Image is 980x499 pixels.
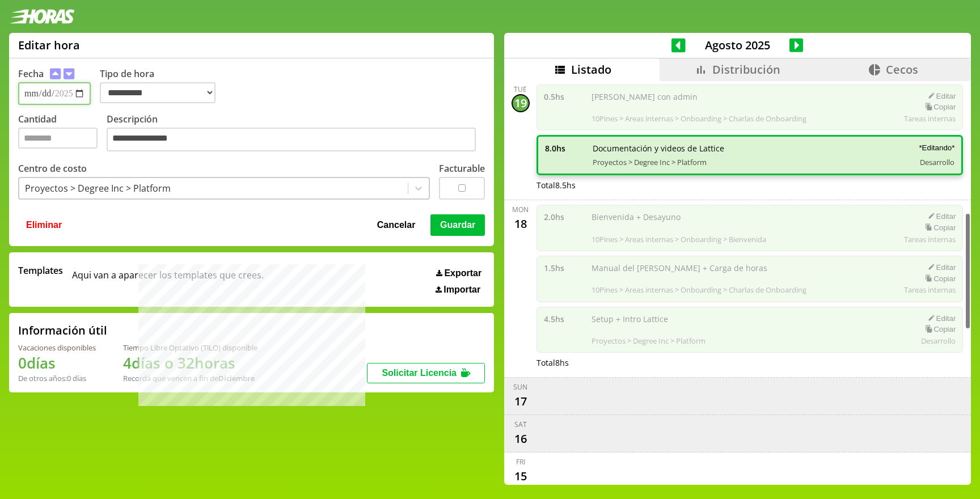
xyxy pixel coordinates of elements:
[886,62,918,77] span: Cecos
[218,373,255,383] b: Diciembre
[514,420,527,429] div: Sat
[516,457,525,467] div: Fri
[123,353,257,373] h1: 4 días o 32 horas
[9,9,75,24] img: logotipo
[18,373,96,383] div: De otros años: 0 días
[512,467,530,485] div: 15
[18,323,107,338] h2: Información útil
[571,62,611,77] span: Listado
[23,214,65,236] button: Eliminar
[18,162,87,175] label: Centro de costo
[18,37,80,53] h1: Editar hora
[107,128,476,151] textarea: Descripción
[100,82,216,103] select: Tipo de hora
[18,113,107,154] label: Cantidad
[382,368,457,378] span: Solicitar Licencia
[18,67,44,80] label: Fecha
[439,162,485,175] label: Facturable
[512,429,530,447] div: 16
[433,268,485,279] button: Exportar
[100,67,225,105] label: Tipo de hora
[72,264,264,295] span: Aqui van a aparecer los templates que crees.
[25,182,171,194] div: Proyectos > Degree Inc > Platform
[18,353,96,373] h1: 0 días
[444,268,481,278] span: Exportar
[537,180,964,191] div: Total 8.5 hs
[123,373,257,383] div: Recordá que vencen a fin de
[123,342,257,353] div: Tiempo Libre Optativo (TiLO) disponible
[443,285,480,295] span: Importar
[367,363,485,383] button: Solicitar Licencia
[686,37,789,53] span: Agosto 2025
[512,214,530,232] div: 18
[513,382,527,392] div: Sun
[512,94,530,112] div: 19
[18,342,96,353] div: Vacaciones disponibles
[512,392,530,410] div: 17
[537,357,964,368] div: Total 8 hs
[712,62,780,77] span: Distribución
[430,214,485,236] button: Guardar
[504,81,971,483] div: scrollable content
[512,205,529,214] div: Mon
[18,264,63,277] span: Templates
[18,128,98,149] input: Cantidad
[514,84,527,94] div: Tue
[374,214,419,236] button: Cancelar
[107,113,485,154] label: Descripción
